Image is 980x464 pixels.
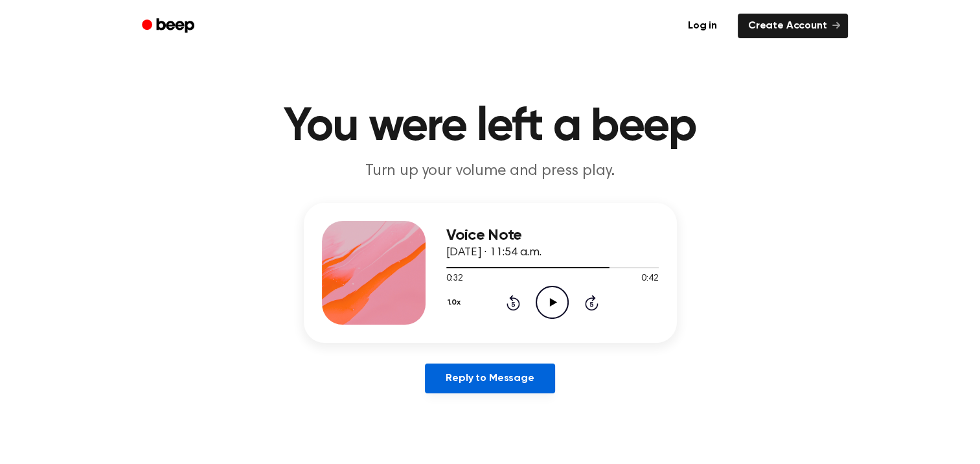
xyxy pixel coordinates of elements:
[242,161,739,182] p: Turn up your volume and press play.
[641,272,658,286] span: 0:42
[446,247,541,259] span: [DATE] · 11:54 a.m.
[446,227,659,244] h3: Voice Note
[446,272,463,286] span: 0:32
[446,292,466,314] button: 1.0x
[133,14,206,39] a: Beep
[675,11,730,41] a: Log in
[159,104,822,150] h1: You were left a beep
[738,14,848,38] a: Create Account
[425,364,554,393] a: Reply to Message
